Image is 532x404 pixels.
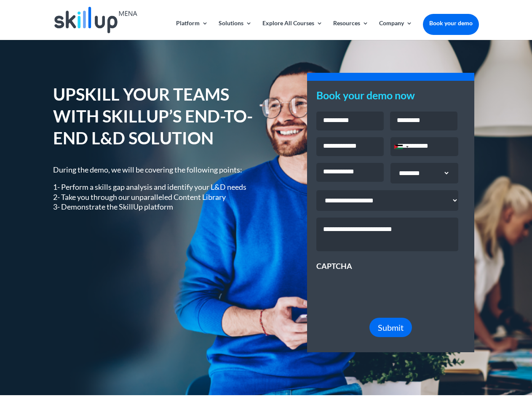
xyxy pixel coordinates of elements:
[316,90,465,105] h3: Book your demo now
[262,20,323,40] a: Explore All Courses
[369,318,412,337] button: Submit
[316,271,444,304] iframe: reCAPTCHA
[333,20,369,40] a: Resources
[379,20,412,40] a: Company
[219,20,252,40] a: Solutions
[391,138,411,156] div: Selected country
[392,313,532,404] iframe: Chat Widget
[54,7,137,33] img: Skillup Mena
[53,165,254,212] div: During the demo, we will be covering the following points:
[423,14,479,32] a: Book your demo
[316,261,352,271] label: CAPTCHA
[53,182,254,212] p: 1- Perform a skills gap analysis and identify your L&D needs 2- Take you through our unparalleled...
[378,322,404,332] span: Submit
[176,20,208,40] a: Platform
[53,83,254,153] h1: UPSKILL YOUR TEAMS WITH SKILLUP’S END-TO-END L&D SOLUTION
